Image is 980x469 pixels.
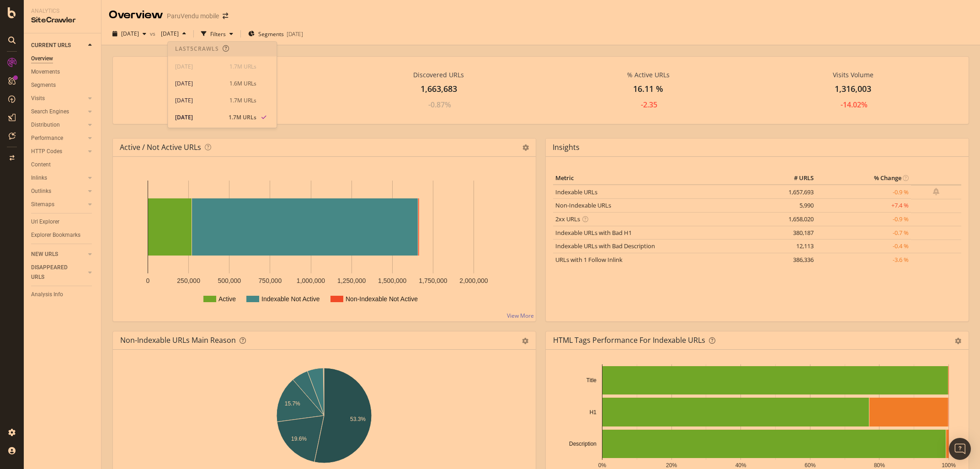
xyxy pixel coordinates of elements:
div: SiteCrawler [31,15,94,26]
div: Explorer Bookmarks [31,230,80,240]
div: Visits Volume [833,70,873,80]
a: Performance [31,133,85,143]
div: CURRENT URLS [31,41,71,50]
div: 1.7M URLs [229,113,256,122]
div: Overview [31,54,53,64]
div: 1.6M URLs [229,80,256,88]
div: 16.11 % [633,83,663,95]
button: [DATE] [109,27,150,41]
text: 19.6% [291,436,307,442]
div: [DATE] [175,63,224,71]
text: 1,000,000 [297,277,325,284]
div: Analysis Info [31,290,63,299]
td: -0.9 % [816,213,911,226]
div: Outlinks [31,187,51,196]
span: 2025 Aug. 7th [121,30,139,37]
a: Url Explorer [31,217,95,227]
td: -0.7 % [816,226,911,240]
a: Visits [31,94,85,103]
div: [DATE] [175,113,223,122]
text: 80% [874,462,885,469]
a: Movements [31,67,95,77]
a: 2xx URLs [555,215,580,223]
text: Indexable Not Active [261,295,320,303]
div: Visits [31,94,45,103]
a: Distribution [31,120,85,130]
div: gear [955,338,961,344]
a: Inlinks [31,173,85,183]
a: NEW URLS [31,250,85,259]
div: Non-Indexable URLs Main Reason [120,336,236,345]
div: Segments [31,80,56,90]
a: Content [31,160,95,170]
text: 60% [804,462,815,469]
td: -3.6 % [816,253,911,266]
text: 40% [735,462,746,469]
a: CURRENT URLS [31,41,85,50]
a: Indexable URLs with Bad Description [555,242,655,250]
td: 12,113 [778,240,816,253]
div: arrow-right-arrow-left [223,13,228,19]
text: 15.7% [285,400,300,407]
div: Content [31,160,51,170]
svg: A chart. [120,171,528,314]
text: 500,000 [218,277,241,284]
a: Indexable URLs with Bad H1 [555,229,632,237]
text: Description [569,441,597,447]
a: Overview [31,54,95,64]
td: 1,657,693 [778,185,816,199]
text: 250,000 [177,277,200,284]
div: -2.35 [641,100,657,110]
a: Analysis Info [31,290,95,299]
div: Overview [109,7,163,23]
h4: Insights [553,141,580,154]
td: 386,336 [778,253,816,266]
div: 1.7M URLs [229,63,256,71]
span: vs [150,30,157,37]
div: -14.02% [841,100,868,110]
text: 53.3% [350,416,366,422]
text: 750,000 [259,277,282,284]
div: Sitemaps [31,200,54,209]
div: 1.7M URLs [229,96,256,105]
text: 0 [146,277,150,284]
a: Outlinks [31,187,85,196]
a: Sitemaps [31,200,85,209]
div: DISAPPEARED URLS [31,263,77,282]
text: 2,000,000 [459,277,488,284]
a: Indexable URLs [555,188,597,196]
div: Analytics [31,7,94,15]
td: -0.9 % [816,185,911,199]
span: Segments [258,30,284,38]
div: [DATE] [287,30,303,38]
a: HTTP Codes [31,147,85,156]
div: Discovered URLs [413,70,464,80]
td: 5,990 [778,199,816,213]
div: ParuVendu mobile [167,11,219,21]
td: +7.4 % [816,199,911,213]
div: HTML Tags Performance for Indexable URLs [553,336,705,345]
text: 20% [666,462,677,469]
a: View More [507,312,534,320]
text: Non-Indexable Not Active [346,295,418,303]
div: -0.87% [428,100,451,110]
td: 1,658,020 [778,213,816,226]
text: 0% [598,462,607,469]
div: 1,663,683 [421,83,457,95]
a: Non-Indexable URLs [555,201,611,209]
text: 1,250,000 [337,277,366,284]
text: H1 [590,409,597,416]
div: Performance [31,133,63,143]
text: Title [586,377,597,384]
div: Distribution [31,120,60,130]
a: DISAPPEARED URLS [31,263,85,282]
div: Filters [210,30,226,38]
text: 1,750,000 [419,277,447,284]
i: Options [522,144,529,151]
a: Segments [31,80,95,90]
div: Movements [31,67,60,77]
td: -0.4 % [816,240,911,253]
th: Metric [553,171,778,185]
div: Search Engines [31,107,69,117]
div: HTTP Codes [31,147,62,156]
